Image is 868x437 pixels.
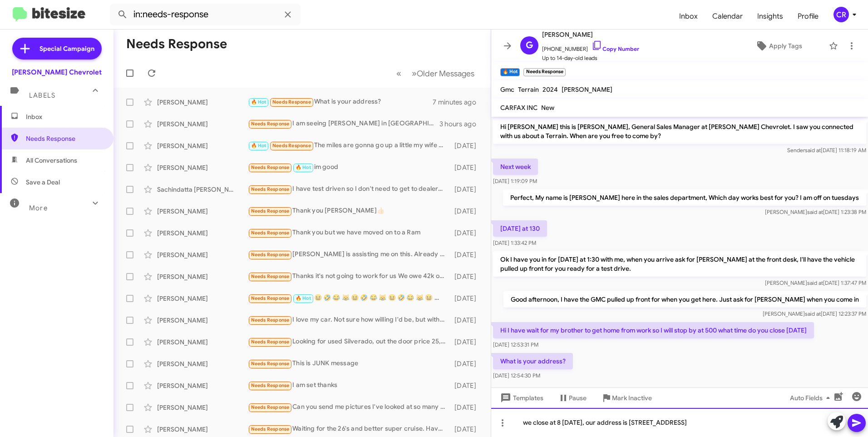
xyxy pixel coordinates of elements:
[248,315,450,325] div: I love my car. Not sure how willing I'd be, but with the right price and my monthly payment remai...
[251,164,290,170] span: Needs Response
[493,341,538,348] span: [DATE] 12:53:31 PM
[248,119,439,129] div: I am seeing [PERSON_NAME] in [GEOGRAPHIC_DATA] for a test drive. Thanks.
[500,85,514,94] span: Gmc
[157,359,248,368] div: [PERSON_NAME]
[518,85,539,94] span: Terrain
[251,230,290,236] span: Needs Response
[450,294,483,303] div: [DATE]
[251,361,290,367] span: Needs Response
[272,143,311,149] span: Needs Response
[493,353,573,369] p: What is your address?
[433,98,483,107] div: 7 minutes ago
[412,68,417,79] span: »
[826,7,858,22] button: CR
[493,239,536,246] span: [DATE] 1:33:42 PM
[493,322,814,338] p: Hi I have wait for my brother to get home from work so I will stop by at 500 what time do you clo...
[500,104,538,112] span: CARFAX INC
[612,390,652,406] span: Mark Inactive
[248,162,450,173] div: im good
[542,85,558,94] span: 2024
[248,184,450,194] div: I have test driven so I don't need to get to dealership again
[493,119,866,144] p: Hi [PERSON_NAME] this is [PERSON_NAME], General Sales Manager at [PERSON_NAME] Chevrolet. I saw y...
[157,316,248,325] div: [PERSON_NAME]
[126,37,227,51] h1: Needs Response
[542,40,639,54] span: [PHONE_NUMBER]
[541,104,554,112] span: New
[248,97,433,107] div: What is your address?
[562,85,612,94] span: [PERSON_NAME]
[503,189,866,206] p: Perfect, My name is [PERSON_NAME] here in the sales department, Which day works best for you? I a...
[439,119,483,129] div: 3 hours ago
[790,3,826,30] a: Profile
[450,207,483,216] div: [DATE]
[251,252,290,258] span: Needs Response
[705,3,750,30] a: Calendar
[157,250,248,259] div: [PERSON_NAME]
[594,390,659,406] button: Mark Inactive
[833,7,849,22] div: CR
[672,3,705,30] a: Inbox
[450,338,483,347] div: [DATE]
[157,338,248,347] div: [PERSON_NAME]
[248,293,450,303] div: 😆 🤣 😂 😹 😆 🤣 😂 😹 😆 🤣 😂 😹 😆 🤣 😂 😹
[592,45,639,52] a: Copy Number
[296,295,311,301] span: 🔥 Hot
[493,178,537,184] span: [DATE] 1:19:09 PM
[450,403,483,412] div: [DATE]
[29,91,55,99] span: Labels
[157,425,248,434] div: [PERSON_NAME]
[493,220,547,237] p: [DATE] at 130
[523,68,565,76] small: Needs Response
[450,381,483,390] div: [DATE]
[248,271,450,282] div: Thanks it's not going to work for us We owe 42k on my expedition and it's only worth maybe 28- so...
[569,390,587,406] span: Pause
[157,294,248,303] div: [PERSON_NAME]
[248,249,450,260] div: [PERSON_NAME] is assisting me on this. Already test drove the vehicle
[251,317,290,323] span: Needs Response
[391,64,480,83] nav: Page navigation example
[491,408,868,437] div: we close at 8 [DATE], our address is [STREET_ADDRESS]
[251,273,290,279] span: Needs Response
[251,208,290,214] span: Needs Response
[296,164,311,170] span: 🔥 Hot
[450,316,483,325] div: [DATE]
[26,156,77,165] span: All Conversations
[39,44,94,53] span: Special Campaign
[750,3,790,30] a: Insights
[157,228,248,238] div: [PERSON_NAME]
[450,228,483,238] div: [DATE]
[805,310,821,317] span: said at
[493,159,538,175] p: Next week
[391,64,407,83] button: Previous
[251,404,290,410] span: Needs Response
[248,337,450,347] div: Looking for used Silverado, out the door price 25,000--28,000. Crew cab [DATE]-[DATE]
[491,390,551,406] button: Templates
[251,99,266,105] span: 🔥 Hot
[396,68,401,79] span: «
[248,358,450,369] div: This is JUNK message
[450,185,483,194] div: [DATE]
[769,38,802,54] span: Apply Tags
[157,163,248,172] div: [PERSON_NAME]
[450,163,483,172] div: [DATE]
[157,141,248,150] div: [PERSON_NAME]
[790,390,833,406] span: Auto Fields
[26,178,60,187] span: Save a Deal
[157,185,248,194] div: Sachindatta [PERSON_NAME]
[26,112,103,121] span: Inbox
[248,380,450,391] div: I am set thanks
[248,424,450,434] div: Waiting for the 26's and better super cruise. Have medical issue and the lane centering would be ...
[157,381,248,390] div: [PERSON_NAME]
[542,29,639,40] span: [PERSON_NAME]
[493,372,540,379] span: [DATE] 12:54:30 PM
[251,295,290,301] span: Needs Response
[157,403,248,412] div: [PERSON_NAME]
[542,54,639,63] span: Up to 14-day-old leads
[110,4,301,25] input: Search
[807,279,823,286] span: said at
[157,272,248,281] div: [PERSON_NAME]
[26,134,103,143] span: Needs Response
